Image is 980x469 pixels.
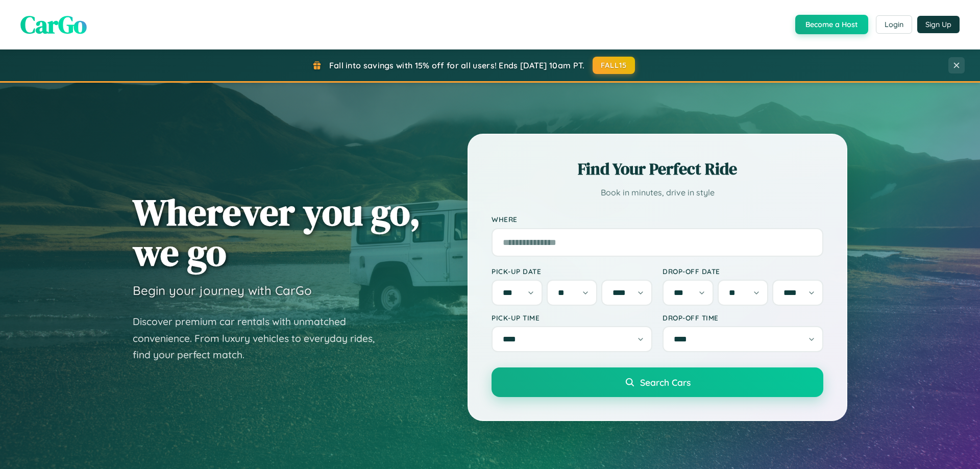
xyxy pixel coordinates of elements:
span: Search Cars [640,377,691,388]
span: CarGo [20,8,87,41]
label: Drop-off Time [663,313,823,322]
h3: Begin your journey with CarGo [133,283,312,298]
label: Pick-up Time [492,313,652,322]
label: Pick-up Date [492,267,652,276]
label: Drop-off Date [663,267,823,276]
h2: Find Your Perfect Ride [492,158,823,180]
button: Become a Host [795,15,868,34]
button: Login [876,15,912,34]
button: Search Cars [492,367,823,397]
p: Discover premium car rentals with unmatched convenience. From luxury vehicles to everyday rides, ... [133,313,388,363]
p: Book in minutes, drive in style [492,185,823,200]
span: Fall into savings with 15% off for all users! Ends [DATE] 10am PT. [329,60,585,70]
h1: Wherever you go, we go [133,192,421,273]
label: Where [492,215,823,224]
button: FALL15 [593,57,635,74]
button: Sign Up [917,16,960,33]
